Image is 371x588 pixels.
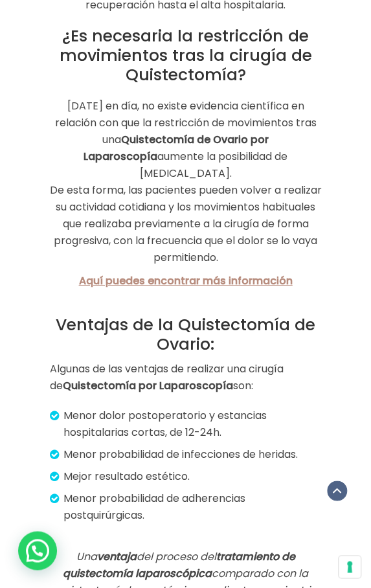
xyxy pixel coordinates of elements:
[50,27,322,85] h2: ¿Es necesaria la restricción de movimientos tras la cirugía de Quistectomía?
[52,407,322,441] p: Menor dolor postoperatorio y estancias hospitalarias cortas, de 12-24h.
[63,549,295,581] strong: tratamiento de quistectomía laparoscópica
[339,556,361,578] button: Sus preferencias de consentimiento para tecnologías de seguimiento
[50,315,322,354] h2: Ventajas de la Quistectomía de Ovario:
[79,273,293,288] a: Aquí puedes encontrar más información
[84,132,269,164] strong: Quistectomía de Ovario por Laparoscopía
[52,446,322,463] p: Menor probabilidad de infecciones de heridas.
[50,98,322,266] p: [DATE] en día, no existe evidencia científica en relación con que la restricción de movimientos t...
[52,490,322,524] p: Menor probabilidad de adherencias postquirúrgicas.
[52,468,322,485] p: Mejor resultado estético.
[50,361,322,394] p: Algunas de las ventajas de realizar una cirugía de son:
[97,549,137,564] strong: ventaja
[63,378,233,393] strong: Quistectomía por Laparoscopía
